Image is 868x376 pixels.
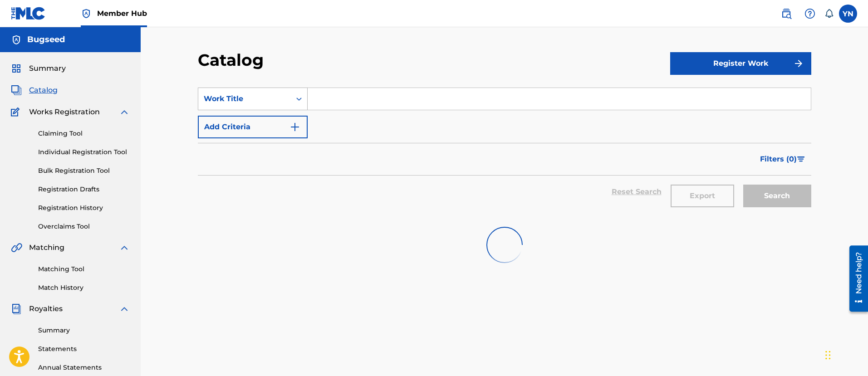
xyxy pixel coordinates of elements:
[97,8,147,19] span: Member Hub
[670,52,811,75] button: Register Work
[11,85,22,96] img: Catalog
[793,58,804,69] img: f7272a7cc735f4ea7f67.svg
[839,5,857,23] div: User Menu
[38,147,130,157] a: Individual Registration Tool
[29,63,66,74] span: Summary
[825,342,831,369] div: ドラッグ
[801,5,819,23] div: Help
[11,107,23,117] img: Works Registration
[29,107,100,117] span: Works Registration
[777,5,795,23] a: Public Search
[198,88,811,216] form: Search Form
[11,85,58,96] a: CatalogCatalog
[11,7,46,20] img: MLC Logo
[198,50,268,70] h2: Catalog
[755,148,811,171] button: Filters (0)
[38,283,130,293] a: Match History
[38,326,130,335] a: Summary
[119,303,130,314] img: expand
[38,129,130,138] a: Claiming Tool
[843,242,868,315] iframe: Resource Center
[11,63,66,74] a: SummarySummary
[11,303,22,314] img: Royalties
[11,34,22,45] img: Accounts
[289,122,300,132] img: 9d2ae6d4665cec9f34b9.svg
[824,9,834,18] div: Notifications
[823,332,868,376] div: チャットウィジェット
[484,224,525,265] img: preloader
[81,8,92,19] img: Top Rightsholder
[823,332,868,376] iframe: Chat Widget
[29,303,63,314] span: Royalties
[781,8,792,19] img: search
[198,116,308,138] button: Add Criteria
[11,63,22,74] img: Summary
[29,242,64,253] span: Matching
[38,363,130,372] a: Annual Statements
[119,107,130,117] img: expand
[797,156,805,162] img: filter
[38,203,130,213] a: Registration History
[38,166,130,176] a: Bulk Registration Tool
[119,242,130,253] img: expand
[204,93,285,104] div: Work Title
[760,154,797,165] span: Filters ( 0 )
[27,34,65,45] h5: Bugseed
[11,242,22,253] img: Matching
[38,222,130,231] a: Overclaims Tool
[38,264,130,274] a: Matching Tool
[804,8,815,19] img: help
[38,185,130,194] a: Registration Drafts
[38,344,130,354] a: Statements
[29,85,58,96] span: Catalog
